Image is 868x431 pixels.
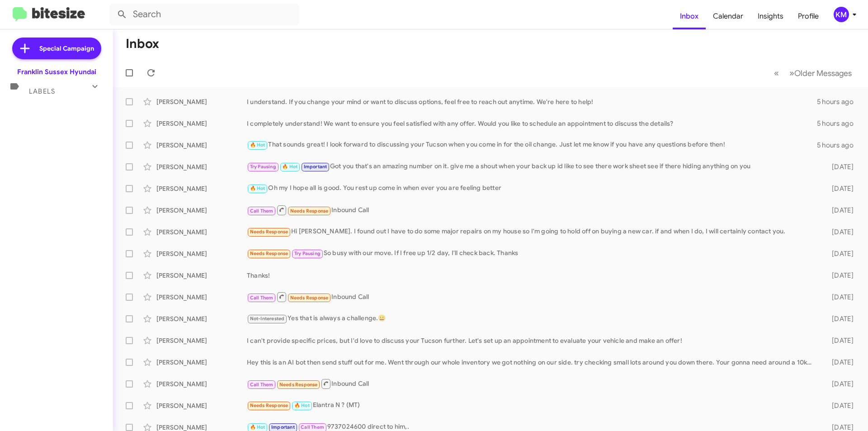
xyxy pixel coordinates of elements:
[817,162,861,171] div: [DATE]
[156,97,247,106] div: [PERSON_NAME]
[817,336,861,345] div: [DATE]
[250,208,274,214] span: Call Them
[250,403,288,408] span: Needs Response
[156,401,247,410] div: [PERSON_NAME]
[156,249,247,258] div: [PERSON_NAME]
[826,7,858,22] button: KM
[301,424,324,430] span: Call Them
[156,119,247,128] div: [PERSON_NAME]
[279,382,318,388] span: Needs Response
[817,271,861,280] div: [DATE]
[247,227,817,237] div: Hi [PERSON_NAME]. I found out I have to do some major repairs on my house so I'm going to hold of...
[294,251,321,256] span: Try Pausing
[247,313,817,324] div: Yes that is always a challenge.😀
[817,314,861,323] div: [DATE]
[247,161,817,172] div: Got you that's an amazing number on it. give me a shout when your back up id like to see there wo...
[774,67,779,79] span: «
[817,141,861,150] div: 5 hours ago
[294,403,310,408] span: 🔥 Hot
[817,119,861,128] div: 5 hours ago
[290,208,329,214] span: Needs Response
[156,336,247,345] div: [PERSON_NAME]
[769,64,857,82] nav: Page navigation example
[250,251,288,256] span: Needs Response
[250,164,276,170] span: Try Pausing
[817,249,861,258] div: [DATE]
[791,3,826,29] a: Profile
[271,424,295,430] span: Important
[817,293,861,302] div: [DATE]
[706,3,750,29] a: Calendar
[673,3,706,29] a: Inbox
[250,185,265,191] span: 🔥 Hot
[247,358,817,367] div: Hey this is an AI bot then send stuff out for me. Went through our whole inventory we got nothing...
[156,227,247,237] div: [PERSON_NAME]
[247,204,817,216] div: Inbound Call
[750,3,791,29] a: Insights
[156,314,247,323] div: [PERSON_NAME]
[156,141,247,150] div: [PERSON_NAME]
[156,206,247,215] div: [PERSON_NAME]
[247,336,817,345] div: I can't provide specific prices, but I'd love to discuss your Tucson further. Let's set up an app...
[834,7,849,22] div: KM
[109,4,299,25] input: Search
[247,378,817,389] div: Inbound Call
[789,67,794,79] span: »
[156,184,247,193] div: [PERSON_NAME]
[290,295,329,301] span: Needs Response
[784,64,857,82] button: Next
[247,97,817,106] div: I understand. If you change your mind or want to discuss options, feel free to reach out anytime....
[39,44,94,53] span: Special Campaign
[247,271,817,280] div: Thanks!
[247,400,817,411] div: Elantra N ? (MT)
[156,162,247,171] div: [PERSON_NAME]
[250,382,274,388] span: Call Them
[29,87,55,95] span: Labels
[126,37,159,51] h1: Inbox
[794,68,852,78] span: Older Messages
[156,293,247,302] div: [PERSON_NAME]
[156,271,247,280] div: [PERSON_NAME]
[17,67,96,76] div: Franklin Sussex Hyundai
[817,184,861,193] div: [DATE]
[250,424,265,430] span: 🔥 Hot
[250,142,265,148] span: 🔥 Hot
[769,64,784,82] button: Previous
[250,295,274,301] span: Call Them
[250,316,285,322] span: Not-Interested
[247,183,817,194] div: Oh my I hope all is good. You rest up come in when ever you are feeling better
[247,248,817,259] div: So busy with our move. If I free up 1/2 day, I'll check back. Thanks
[817,206,861,215] div: [DATE]
[304,164,327,170] span: Important
[282,164,297,170] span: 🔥 Hot
[817,379,861,388] div: [DATE]
[247,119,817,128] div: I completely understand! We want to ensure you feel satisfied with any offer. Would you like to s...
[247,291,817,303] div: Inbound Call
[817,227,861,237] div: [DATE]
[817,97,861,106] div: 5 hours ago
[817,358,861,367] div: [DATE]
[12,38,101,59] a: Special Campaign
[156,358,247,367] div: [PERSON_NAME]
[247,140,817,150] div: That sounds great! I look forward to discussing your Tucson when you come in for the oil change. ...
[156,379,247,388] div: [PERSON_NAME]
[817,401,861,410] div: [DATE]
[250,229,288,235] span: Needs Response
